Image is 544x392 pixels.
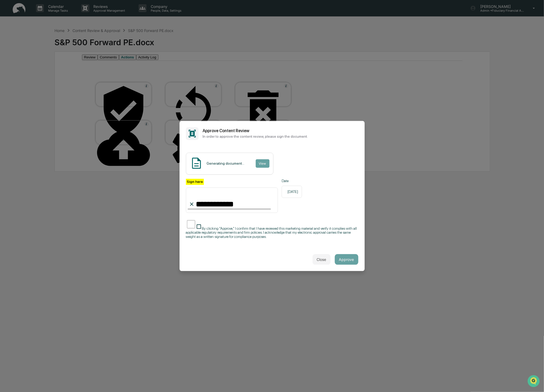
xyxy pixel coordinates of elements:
[36,64,68,74] a: 🗄️Attestations
[11,77,33,82] span: Data Lookup
[11,67,34,72] span: Preclearance
[3,64,36,74] a: 🖐️Preclearance
[527,375,541,389] iframe: Open customer support
[18,46,67,50] div: We're available if you need us!
[37,89,64,94] a: Powered byPylon
[256,159,269,168] button: View
[282,186,302,198] div: [DATE]
[3,75,35,84] a: 🔎Data Lookup
[90,42,96,48] button: Start new chat
[335,254,358,265] button: Approve
[187,219,195,230] input: By clicking "Approve," I confirm that I have reviewed this marketing material and verify it compl...
[207,162,245,166] div: Generating document...
[190,156,203,170] img: Document Icon
[53,90,64,94] span: Pylon
[44,67,66,72] span: Attestations
[5,11,96,20] p: How can we help?
[203,135,358,139] p: In order to approve the content review, please sign the document.
[5,67,10,71] div: 🖐️
[18,40,87,46] div: Start new chat
[313,254,331,265] button: Close
[186,226,357,239] span: By clicking "Approve," I confirm that I have reviewed this marketing material and verify it compl...
[5,77,10,81] div: 🔎
[186,179,204,185] label: Sign here
[38,67,43,71] div: 🗄️
[282,179,302,183] label: Date
[5,40,15,50] img: 1746055101610-c473b297-6a78-478c-a979-82029cc54cd1
[203,128,358,133] h2: Approve Content Review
